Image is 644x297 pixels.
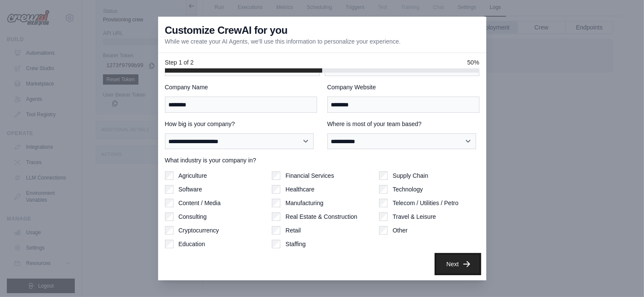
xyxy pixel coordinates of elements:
label: Healthcare [285,185,315,194]
button: Next [436,255,479,273]
label: What industry is your company in? [165,156,479,165]
label: Company Name [165,83,317,91]
label: Agriculture [179,171,207,180]
label: Technology [393,185,423,194]
p: While we create your AI Agents, we'll use this information to personalize your experience. [165,37,401,46]
label: Financial Services [285,171,334,180]
h3: Customize CrewAI for you [165,24,288,37]
label: Retail [285,226,301,235]
label: Travel & Leisure [393,212,436,221]
label: Staffing [285,240,306,248]
span: Step 1 of 2 [165,58,194,67]
label: Cryptocurrency [179,226,219,235]
label: Other [393,226,408,235]
label: Telecom / Utilities / Petro [393,199,459,207]
iframe: Chat Widget [601,256,644,297]
label: Supply Chain [393,171,428,180]
label: Content / Media [179,199,221,207]
label: Company Website [327,83,479,91]
label: Where is most of your team based? [327,120,479,128]
label: How big is your company? [165,120,317,128]
label: Manufacturing [285,199,323,207]
label: Real Estate & Construction [285,212,357,221]
label: Education [179,240,205,248]
span: 50% [467,58,479,67]
label: Software [179,185,202,194]
label: Consulting [179,212,207,221]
